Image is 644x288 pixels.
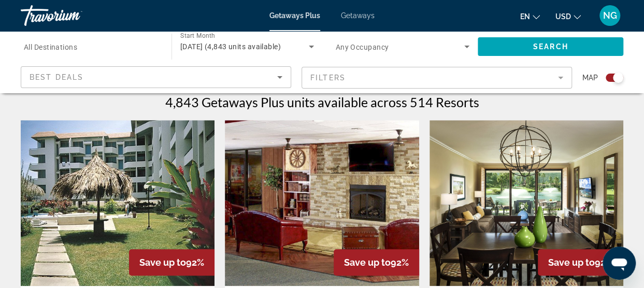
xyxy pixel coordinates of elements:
[520,9,540,24] button: Change language
[548,257,595,268] span: Save up to
[603,247,636,280] iframe: Button to launch messaging window
[302,66,572,89] button: Filter
[533,42,568,51] span: Search
[21,2,124,29] a: Travorium
[129,249,214,276] div: 92%
[555,9,581,24] button: Change currency
[139,257,186,268] span: Save up to
[603,10,617,21] span: NG
[430,120,623,286] img: 1540I01X.jpg
[334,249,419,276] div: 92%
[30,73,83,81] span: Best Deals
[180,42,281,51] span: [DATE] (4,843 units available)
[180,32,215,39] span: Start Month
[344,257,391,268] span: Save up to
[269,11,320,20] a: Getaways Plus
[596,5,623,26] button: User Menu
[30,71,282,83] mat-select: Sort by
[582,70,598,85] span: Map
[21,120,214,286] img: 3154E01L.jpg
[336,43,389,51] span: Any Occupancy
[555,12,571,21] span: USD
[478,37,623,56] button: Search
[165,94,479,110] h1: 4,843 Getaways Plus units available across 514 Resorts
[538,249,623,276] div: 92%
[341,11,375,20] a: Getaways
[24,43,77,51] span: All Destinations
[520,12,530,21] span: en
[225,120,419,286] img: DF04E01X.jpg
